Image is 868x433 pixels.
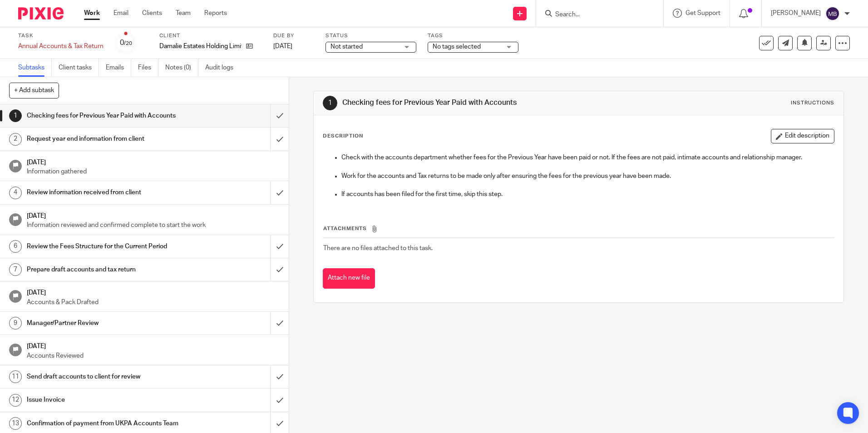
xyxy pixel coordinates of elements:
h1: [DATE] [27,156,280,167]
span: There are no files attached to this task. [323,245,433,251]
span: [DATE] [273,43,292,49]
a: Audit logs [205,59,240,77]
a: Files [138,59,158,77]
button: Edit description [771,129,834,143]
a: Work [84,9,100,18]
h1: Review the Fees Structure for the Current Period [27,240,183,253]
a: Reports [204,9,227,18]
a: Emails [106,59,131,77]
label: Status [325,32,416,39]
div: 11 [9,370,22,383]
div: 1 [9,109,22,122]
h1: Manager/Partner Review [27,316,183,330]
a: Team [176,9,191,18]
p: Damalie Estates Holding Limited [159,42,242,51]
p: Description [323,133,363,140]
div: Annual Accounts &amp; Tax Return [18,42,104,51]
a: Subtasks [18,59,52,77]
h1: Prepare draft accounts and tax return [27,263,183,276]
h1: Send draft accounts to client for review [27,370,183,384]
h1: [DATE] [27,209,280,221]
div: 2 [9,133,22,146]
span: Attachments [323,226,367,231]
span: Not started [330,44,363,50]
label: Task [18,32,104,39]
div: 13 [9,417,22,430]
p: Work for the accounts and Tax returns to be made only after ensuring the fees for the previous ye... [341,172,833,181]
a: Clients [142,9,162,18]
h1: Request year end information from client [27,132,183,146]
input: Search [554,11,636,19]
a: Email [113,9,128,18]
p: Accounts & Pack Drafted [27,298,280,307]
div: 7 [9,263,22,276]
div: 6 [9,240,22,253]
h1: Checking fees for Previous Year Paid with Accounts [27,109,183,123]
p: [PERSON_NAME] [771,9,821,18]
h1: [DATE] [27,286,280,297]
label: Client [159,32,262,39]
span: No tags selected [433,44,481,50]
div: 0 [120,38,132,48]
label: Due by [273,32,314,39]
p: If accounts has been filed for the first time, skip this step. [341,190,833,199]
h1: Issue Invoice [27,393,183,407]
h1: [DATE] [27,340,280,351]
p: Accounts Reviewed [27,351,280,360]
small: /20 [124,41,132,46]
a: Notes (0) [165,59,198,77]
h1: Checking fees for Previous Year Paid with Accounts [342,98,598,108]
button: + Add subtask [9,83,59,98]
p: Information gathered [27,167,280,176]
div: 4 [9,187,22,199]
div: Annual Accounts & Tax Return [18,42,104,51]
h1: Review information received from client [27,186,183,199]
img: Pixie [18,7,64,20]
p: Check with the accounts department whether fees for the Previous Year have been paid or not. If t... [341,153,833,162]
div: 1 [323,96,337,110]
h1: Confirmation of payment from UKPA Accounts Team [27,417,183,430]
div: Instructions [791,99,834,107]
div: 9 [9,317,22,330]
a: Client tasks [59,59,99,77]
p: Information reviewed and confirmed complete to start the work [27,221,280,230]
div: 12 [9,394,22,407]
button: Attach new file [323,268,375,289]
span: Get Support [686,10,720,16]
img: svg%3E [825,6,840,21]
label: Tags [428,32,518,39]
